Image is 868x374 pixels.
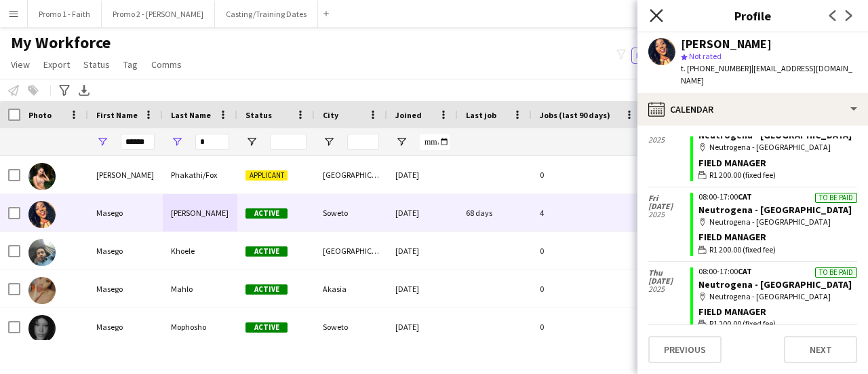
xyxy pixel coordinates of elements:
span: 2025 [648,136,690,144]
span: Active [245,322,288,333]
input: Last Name Filter Input [195,134,229,150]
div: Neutrogena - [GEOGRAPHIC_DATA] [698,291,857,303]
span: My Workforce [11,33,111,53]
div: 0 [532,270,644,307]
span: Last Name [171,110,211,120]
div: 08:00-17:00 [698,193,857,201]
a: Neutrogena - [GEOGRAPHIC_DATA] [698,204,852,216]
div: [DATE] [387,194,458,231]
div: To be paid [815,193,857,203]
span: Applicant [245,170,288,181]
button: Open Filter Menu [245,136,258,148]
div: [DATE] [387,308,458,345]
input: Status Filter Input [270,134,307,150]
span: R1 200.00 (fixed fee) [709,318,776,330]
div: 0 [532,156,644,193]
div: Masego [88,232,163,269]
span: Tag [123,58,138,71]
span: Last job [466,110,496,120]
input: City Filter Input [347,134,379,150]
div: [DATE] [387,270,458,307]
a: Comms [146,56,187,73]
a: Export [38,56,75,73]
span: Jobs (last 90 days) [540,110,610,120]
button: Open Filter Menu [395,136,408,148]
div: 08:00-17:00 [698,267,857,276]
button: Open Filter Menu [323,136,335,148]
div: Field Manager [698,305,857,318]
span: Comms [151,58,182,71]
app-action-btn: Export XLSX [76,82,92,98]
a: Neutrogena - [GEOGRAPHIC_DATA] [698,278,852,291]
div: Mahlo [163,270,237,307]
span: Active [245,284,288,295]
img: Masego Hans [28,201,56,228]
span: Status [245,110,272,120]
div: Khoele [163,232,237,269]
div: To be paid [815,267,857,278]
div: [DATE] [387,156,458,193]
div: Akasia [315,270,387,307]
img: Masego Mahlo [28,277,56,304]
img: Masego Mophosho [28,315,56,342]
span: [DATE] [648,277,690,285]
a: View [5,56,35,73]
span: View [11,58,30,71]
div: Mophosho [163,308,237,345]
span: Status [83,58,110,71]
span: Active [245,246,288,257]
span: 2025 [648,210,690,219]
span: | [EMAIL_ADDRESS][DOMAIN_NAME] [681,63,852,86]
div: Masego [88,270,163,307]
div: 4 [532,194,644,231]
span: Thu [648,269,690,277]
div: Neutrogena - [GEOGRAPHIC_DATA] [698,216,857,228]
h3: Profile [637,7,868,24]
div: [PERSON_NAME] [681,38,772,50]
span: City [323,110,338,120]
div: Soweto [315,194,387,231]
span: Not rated [689,51,722,61]
img: Masego Khoele [28,239,56,266]
div: 68 days [458,194,532,231]
span: Fri [648,194,690,202]
div: Masego [88,308,163,345]
span: t. [PHONE_NUMBER] [681,63,751,73]
div: [PERSON_NAME] [88,156,163,193]
div: [DATE] [387,232,458,269]
a: Status [78,56,115,73]
button: Casting/Training Dates [215,1,318,27]
div: Neutrogena - [GEOGRAPHIC_DATA] [698,141,857,153]
div: Field Manager [698,231,857,243]
span: Photo [28,110,52,120]
div: Phakathi/Fox [163,156,237,193]
input: Joined Filter Input [420,134,450,150]
span: First Name [96,110,138,120]
span: R1 200.00 (fixed fee) [709,169,776,181]
button: Everyone7,220 [631,48,699,64]
button: Open Filter Menu [96,136,108,148]
span: Active [245,208,288,219]
button: Promo 2 - [PERSON_NAME] [102,1,215,27]
button: Promo 1 - Faith [28,1,102,27]
div: [PERSON_NAME] [163,194,237,231]
span: [DATE] [648,202,690,210]
div: 0 [532,308,644,345]
button: Open Filter Menu [171,136,183,148]
span: Export [43,58,70,71]
input: First Name Filter Input [121,134,155,150]
div: Soweto [315,308,387,345]
div: Masego [88,194,163,231]
app-action-btn: Advanced filters [56,82,73,98]
span: R1 200.00 (fixed fee) [709,244,776,256]
img: Masego Alicia Phakathi/Fox [28,163,56,190]
div: [GEOGRAPHIC_DATA] [315,156,387,193]
div: 0 [532,232,644,269]
button: Next [784,336,857,363]
div: [GEOGRAPHIC_DATA] [315,232,387,269]
button: Previous [648,336,722,363]
span: CAT [738,191,752,202]
span: 2025 [648,285,690,293]
div: Calendar [637,93,868,126]
div: Field Manager [698,157,857,169]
